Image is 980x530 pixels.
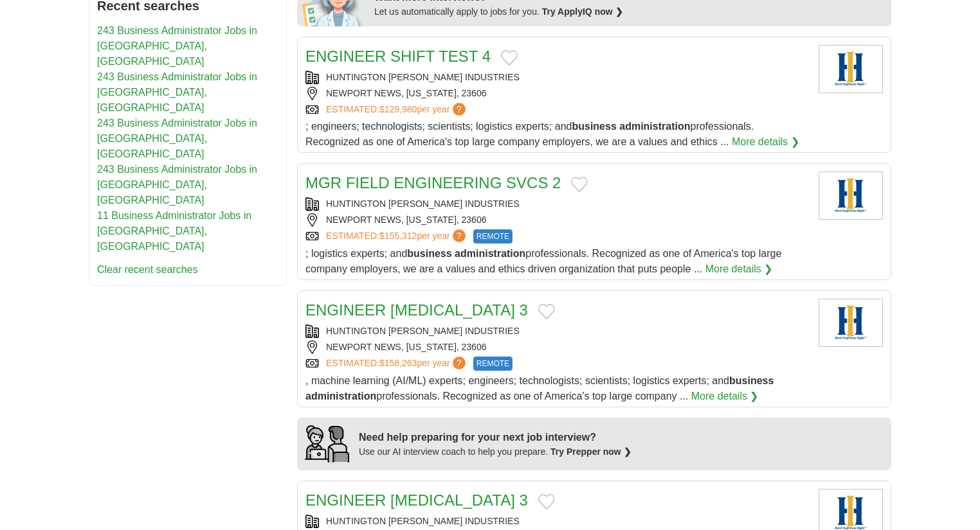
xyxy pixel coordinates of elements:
a: Try ApplyIQ now ❯ [542,6,623,17]
div: NEWPORT NEWS, [US_STATE], 23606 [305,213,808,227]
strong: business [729,375,774,386]
span: , machine learning (AI/ML) experts; engineers; technologists; scientists; logistics experts; and ... [305,375,774,402]
img: Huntington Ingalls Industries logo [819,45,883,93]
a: More details ❯ [705,261,773,277]
a: ESTIMATED:$155,312per year? [326,229,468,243]
a: ESTIMATED:$129,980per year? [326,103,468,116]
a: 243 Business Administrator Jobs in [GEOGRAPHIC_DATA], [GEOGRAPHIC_DATA] [97,118,257,159]
a: MGR FIELD ENGINEERING SVCS 2 [305,174,561,191]
button: Add to favorite jobs [538,494,555,509]
a: HUNTINGTON [PERSON_NAME] INDUSTRIES [326,516,520,526]
div: Need help preparing for your next job interview? [359,430,631,445]
button: Add to favorite jobs [538,304,555,319]
a: 11 Business Administrator Jobs in [GEOGRAPHIC_DATA], [GEOGRAPHIC_DATA] [97,210,251,252]
a: Clear recent searches [97,264,198,275]
a: ENGINEER SHIFT TEST 4 [305,48,491,65]
a: ESTIMATED:$158,263per year? [326,357,468,371]
a: HUNTINGTON [PERSON_NAME] INDUSTRIES [326,326,520,336]
a: Try Prepper now ❯ [550,446,631,457]
span: $129,980 [379,104,417,114]
a: 243 Business Administrator Jobs in [GEOGRAPHIC_DATA], [GEOGRAPHIC_DATA] [97,164,257,206]
img: Huntington Ingalls Industries logo [819,299,883,347]
a: ENGINEER [MEDICAL_DATA] 3 [305,491,528,509]
strong: business [572,121,616,132]
a: More details ❯ [732,134,799,150]
a: More details ❯ [691,389,759,404]
strong: administration [305,391,376,402]
span: REMOTE [473,229,513,243]
span: ? [453,103,466,116]
a: HUNTINGTON [PERSON_NAME] INDUSTRIES [326,72,520,82]
span: ; engineers; technologists; scientists; logistics experts; and professionals. Recognized as one o... [305,121,754,147]
span: REMOTE [473,357,513,371]
div: Let us automatically apply to jobs for you. [374,5,884,19]
span: ; logistics experts; and professionals. Recognized as one of America's top large company employer... [305,248,781,274]
a: 243 Business Administrator Jobs in [GEOGRAPHIC_DATA], [GEOGRAPHIC_DATA] [97,25,257,67]
strong: administration [455,248,525,259]
strong: administration [619,121,690,132]
strong: business [407,248,451,259]
div: NEWPORT NEWS, [US_STATE], 23606 [305,87,808,100]
span: ? [453,229,466,242]
div: NEWPORT NEWS, [US_STATE], 23606 [305,340,808,354]
a: 243 Business Administrator Jobs in [GEOGRAPHIC_DATA], [GEOGRAPHIC_DATA] [97,71,257,113]
button: Add to favorite jobs [501,50,518,66]
span: $155,312 [379,231,417,241]
img: Huntington Ingalls Industries logo [819,172,883,220]
a: ENGINEER [MEDICAL_DATA] 3 [305,301,528,319]
span: $158,263 [379,358,417,368]
div: Use our AI interview coach to help you prepare. [359,445,631,459]
button: Add to favorite jobs [571,177,588,192]
a: HUNTINGTON [PERSON_NAME] INDUSTRIES [326,199,520,209]
span: ? [453,357,466,369]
